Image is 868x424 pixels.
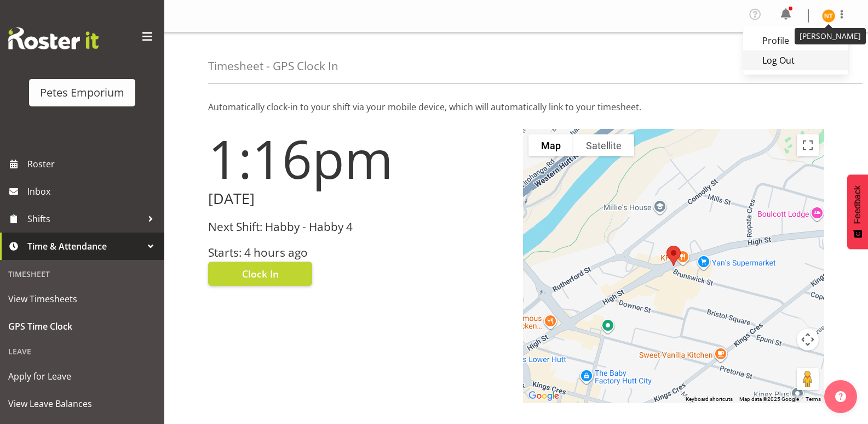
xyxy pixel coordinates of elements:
img: Rosterit website logo [8,27,99,49]
a: Open this area in Google Maps (opens a new window) [526,389,562,403]
img: nicole-thomson8388.jpg [822,9,835,22]
h1: 1:16pm [208,129,510,188]
a: Apply for Leave [3,363,162,390]
a: Log Out [743,50,848,70]
button: Show street map [528,134,573,156]
div: Leave [3,340,162,363]
span: Map data ©2025 Google [739,396,799,402]
a: GPS Time Clock [3,313,162,340]
h4: Timesheet - GPS Clock In [208,60,338,72]
button: Drag Pegman onto the map to open Street View [797,368,819,390]
img: help-xxl-2.png [835,391,846,402]
h3: Starts: 4 hours ago [208,246,510,259]
span: Shifts [27,211,142,227]
h3: Next Shift: Habby - Habby 4 [208,221,510,233]
div: Timesheet [3,263,162,285]
button: Feedback - Show survey [847,174,868,249]
span: Clock In [242,267,279,281]
div: Petes Emporium [40,84,124,101]
span: Time & Attendance [27,238,142,255]
a: View Leave Balances [3,390,162,417]
button: Map camera controls [797,329,819,350]
p: Automatically clock-in to your shift via your mobile device, which will automatically link to you... [208,100,824,114]
img: Google [526,389,562,403]
span: View Leave Balances [8,395,156,412]
a: Profile [743,31,848,50]
span: Roster [27,156,159,172]
span: Feedback [853,185,863,224]
a: View Timesheets [3,285,162,313]
span: Inbox [27,183,159,200]
a: Terms (opens in new tab) [806,396,821,402]
button: Clock In [208,262,312,286]
span: GPS Time Clock [8,318,156,335]
button: Keyboard shortcuts [686,395,733,403]
button: Toggle fullscreen view [797,134,819,156]
h2: [DATE] [208,190,510,207]
span: View Timesheets [8,291,156,307]
button: Show satellite imagery [573,134,634,156]
span: Apply for Leave [8,368,156,385]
